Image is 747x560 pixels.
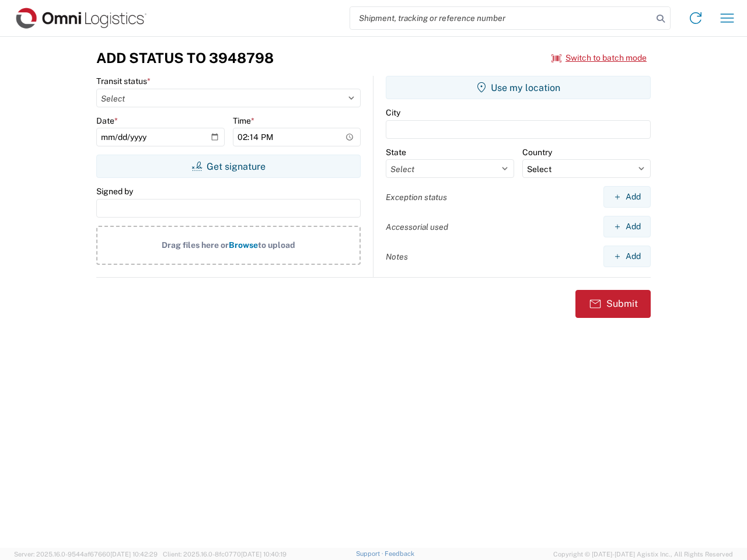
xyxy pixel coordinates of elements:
[350,7,652,29] input: Shipment, tracking or reference number
[522,147,552,157] label: Country
[162,240,229,250] span: Drag files here or
[233,116,254,126] label: Time
[603,186,651,208] button: Add
[386,147,406,157] label: State
[386,192,447,202] label: Exception status
[575,290,651,318] button: Submit
[110,551,158,558] span: [DATE] 10:42:29
[386,76,651,99] button: Use my location
[96,50,274,66] h3: Add Status to 3948798
[163,551,287,558] span: Client: 2025.16.0-8fc0770
[603,216,651,237] button: Add
[241,551,287,558] span: [DATE] 10:40:19
[386,251,408,262] label: Notes
[96,186,133,197] label: Signed by
[356,550,385,557] a: Support
[96,76,151,86] label: Transit status
[551,48,647,68] button: Switch to batch mode
[96,155,361,178] button: Get signature
[258,240,295,250] span: to upload
[96,116,118,126] label: Date
[229,240,258,250] span: Browse
[385,550,414,557] a: Feedback
[386,107,400,118] label: City
[14,551,158,558] span: Server: 2025.16.0-9544af67660
[553,549,733,559] span: Copyright © [DATE]-[DATE] Agistix Inc., All Rights Reserved
[603,246,651,267] button: Add
[386,222,448,232] label: Accessorial used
